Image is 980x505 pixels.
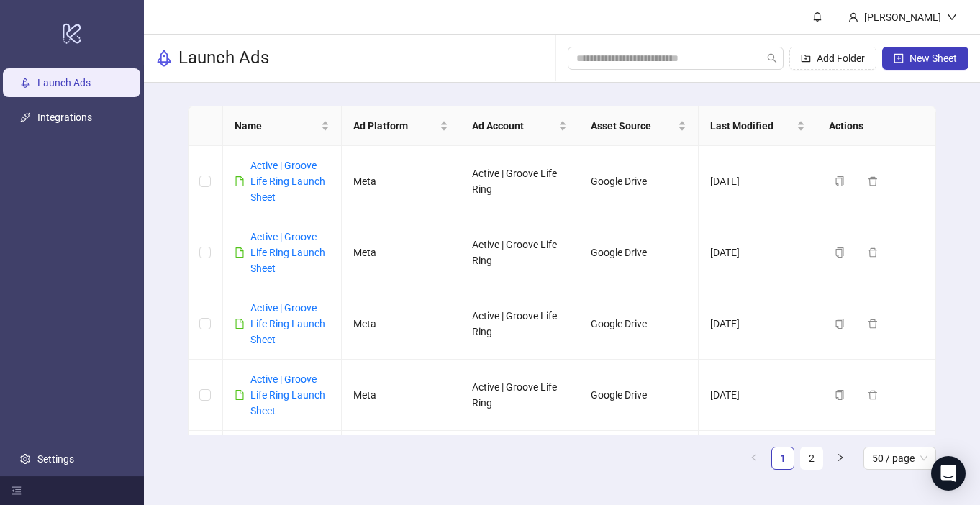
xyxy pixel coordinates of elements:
span: file [235,176,245,186]
td: Google Drive [579,431,698,502]
a: Active | Groove Life Ring Launch Sheet [250,160,325,203]
th: Asset Source [579,106,698,146]
span: copy [835,176,845,186]
span: plus-square [894,53,904,63]
td: [DATE] [699,288,817,360]
th: Ad Platform [342,106,460,146]
span: Asset Source [591,118,674,134]
span: 50 / page [872,447,927,469]
a: 2 [801,447,822,469]
td: [DATE] [699,146,817,217]
span: menu-fold [12,486,22,496]
div: [PERSON_NAME] [858,9,947,25]
span: copy [835,247,845,258]
span: Last Modified [710,118,794,134]
td: Google Drive [579,146,698,217]
span: file [235,247,245,258]
th: Ad Account [460,106,579,146]
span: file [235,319,245,329]
span: delete [868,390,878,400]
a: Active | Groove Life Ring Launch Sheet [250,373,325,417]
td: Active | Groove Life Ring [460,431,579,502]
td: [DATE] [699,360,817,431]
a: Integrations [37,112,92,123]
span: file [235,390,245,400]
td: [DATE] [699,431,817,502]
div: Open Intercom Messenger [931,456,966,491]
span: left [750,453,758,462]
td: Meta [342,288,460,360]
h3: Launch Ads [178,47,269,70]
span: Ad Platform [353,118,437,134]
span: bell [812,12,822,22]
a: Active | Groove Life Ring Launch Sheet [250,302,325,345]
span: search [767,53,777,63]
td: Meta [342,360,460,431]
span: copy [835,390,845,400]
td: Meta [342,146,460,217]
a: Launch Ads [37,77,91,88]
li: 2 [800,447,823,470]
td: Active | Groove Life Ring [460,146,579,217]
span: user [848,12,858,22]
span: copy [835,319,845,329]
td: Google Drive [579,360,698,431]
th: Name [223,106,342,146]
button: left [743,447,766,470]
span: folder-add [801,53,811,63]
a: Active | Groove Life Ring Launch Sheet [250,231,325,274]
a: Settings [37,453,74,465]
span: delete [868,247,878,258]
li: Next Page [829,447,852,470]
span: delete [868,319,878,329]
li: Previous Page [743,447,766,470]
td: Google Drive [579,288,698,360]
span: Name [235,118,318,134]
span: down [947,12,957,22]
div: Page Size [863,447,936,470]
th: Last Modified [699,106,817,146]
button: Add Folder [789,47,876,70]
td: Google Drive [579,217,698,288]
th: Actions [817,106,936,146]
li: 1 [771,447,794,470]
button: right [829,447,852,470]
span: New Sheet [909,53,957,64]
td: Active | Groove Life Ring [460,360,579,431]
span: Add Folder [817,53,865,64]
span: rocket [155,50,173,67]
button: New Sheet [882,47,968,70]
span: Ad Account [472,118,555,134]
td: Active | Groove Life Ring [460,288,579,360]
td: Meta [342,431,460,502]
td: Active | Groove Life Ring [460,217,579,288]
a: 1 [772,447,794,469]
span: right [836,453,845,462]
span: delete [868,176,878,186]
td: Meta [342,217,460,288]
td: [DATE] [699,217,817,288]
